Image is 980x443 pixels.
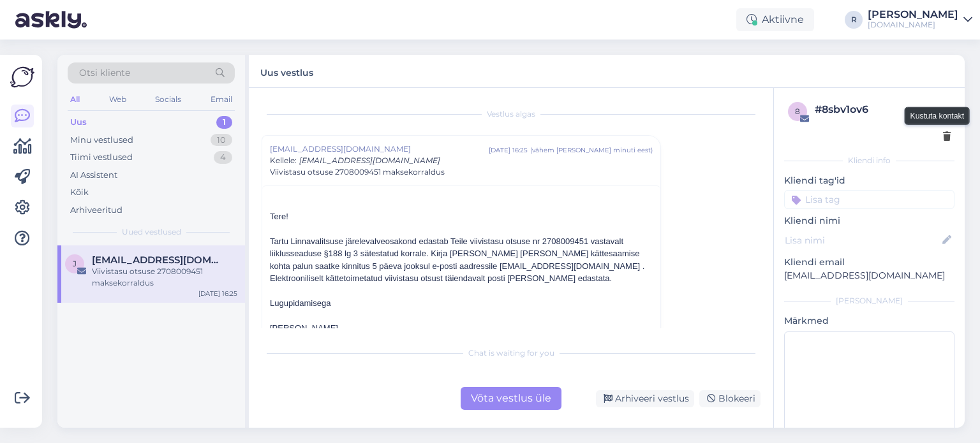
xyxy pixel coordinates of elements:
[784,174,954,187] p: Kliendi tag'id
[70,186,89,199] div: Kõik
[270,156,297,165] span: Kellele :
[152,91,184,108] div: Socials
[736,8,814,31] div: Aktiivne
[784,256,954,269] p: Kliendi email
[216,116,232,129] div: 1
[70,116,87,129] div: Uus
[270,323,338,333] font: [PERSON_NAME]
[92,266,237,289] div: Viivistasu otsuse 2708009451 maksekorraldus
[92,254,225,266] span: juta.karjane@tartu.ee
[262,108,761,120] div: Vestlus algas
[785,233,940,247] input: Lisa nimi
[815,102,951,117] div: # 8sbv1ov6
[868,20,958,30] div: [DOMAIN_NAME]
[270,143,489,155] span: [EMAIL_ADDRESS][DOMAIN_NAME]
[198,289,237,298] div: [DATE] 16:25
[784,269,954,282] p: [EMAIL_ADDRESS][DOMAIN_NAME]
[70,169,117,182] div: AI Assistent
[784,295,954,307] div: [PERSON_NAME]
[107,91,129,108] div: Web
[211,134,232,147] div: 10
[868,10,972,30] a: [PERSON_NAME][DOMAIN_NAME]
[208,91,235,108] div: Email
[70,134,133,147] div: Minu vestlused
[489,145,528,155] div: [DATE] 16:25
[68,91,82,108] div: All
[699,390,761,407] div: Blokeeri
[270,166,445,178] span: Viivistasu otsuse 2708009451 maksekorraldus
[530,145,653,155] div: ( vähem [PERSON_NAME] minuti eest )
[299,156,440,165] span: [EMAIL_ADDRESS][DOMAIN_NAME]
[868,10,958,20] div: [PERSON_NAME]
[596,390,694,407] div: Arhiveeri vestlus
[70,204,122,217] div: Arhiveeritud
[910,110,964,121] small: Kustuta kontakt
[70,151,133,164] div: Tiimi vestlused
[845,11,863,29] div: R
[214,151,232,164] div: 4
[10,65,34,89] img: Askly Logo
[73,259,77,268] span: j
[122,226,181,238] span: Uued vestlused
[795,106,800,116] span: 8
[270,298,330,308] font: Lugupidamisega
[262,347,761,359] div: Chat is waiting for you
[784,314,954,328] p: Märkmed
[270,212,288,221] font: Tere!
[260,62,313,80] label: Uus vestlus
[270,236,644,284] font: Tartu Linnavalitsuse järelevalveosakond edastab Teile viivistasu otsuse nr 2708009451 vastavalt l...
[784,190,954,209] input: Lisa tag
[79,66,130,80] span: Otsi kliente
[784,214,954,228] p: Kliendi nimi
[461,387,561,410] div: Võta vestlus üle
[784,155,954,166] div: Kliendi info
